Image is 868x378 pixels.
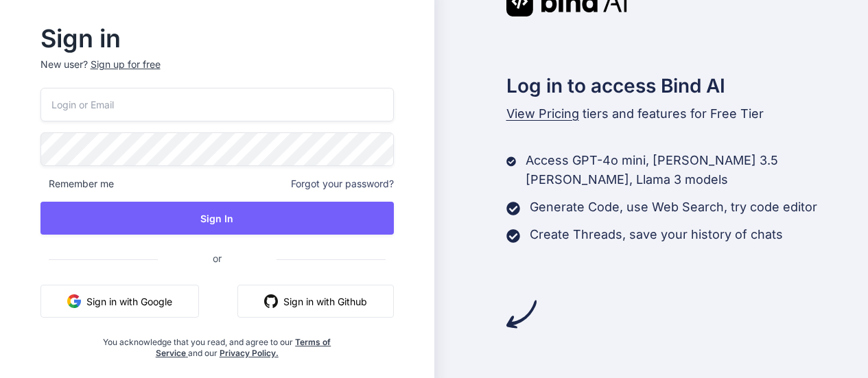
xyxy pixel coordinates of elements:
h2: Sign in [40,27,394,49]
a: Terms of Service [156,337,331,358]
span: Forgot your password? [291,177,394,191]
img: google [67,294,81,308]
p: Access GPT-4o mini, [PERSON_NAME] 3.5 [PERSON_NAME], Llama 3 models [526,151,868,189]
button: Sign in with Github [237,285,394,318]
button: Sign in with Google [40,285,199,318]
p: New user? [40,58,394,88]
input: Login or Email [40,88,394,121]
img: github [264,294,278,308]
a: Privacy Policy. [220,348,279,358]
img: arrow [506,299,537,329]
div: Sign up for free [91,58,161,71]
div: You acknowledge that you read, and agree to our and our [99,329,335,359]
span: View Pricing [506,106,579,121]
span: or [158,241,277,275]
span: Remember me [40,177,114,191]
p: Generate Code, use Web Search, try code editor [530,198,817,217]
p: Create Threads, save your history of chats [530,225,783,244]
button: Sign In [40,202,394,235]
